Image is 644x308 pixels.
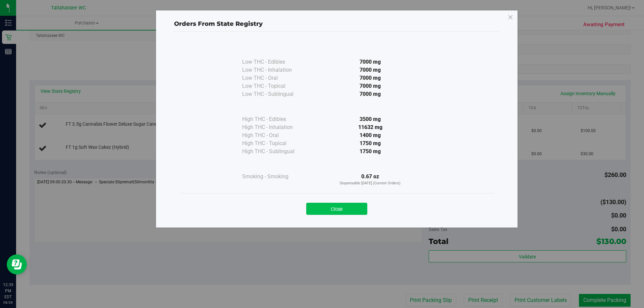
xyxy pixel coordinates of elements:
div: Low THC - Edibles [242,58,309,66]
div: 7000 mg [309,74,431,82]
div: 3500 mg [309,115,431,123]
div: High THC - Edibles [242,115,309,123]
div: Low THC - Inhalation [242,66,309,74]
div: 7000 mg [309,82,431,90]
div: Low THC - Sublingual [242,90,309,98]
div: 11632 mg [309,123,431,131]
button: Close [306,203,367,215]
div: 7000 mg [309,90,431,98]
span: Orders From State Registry [174,20,263,27]
div: High THC - Sublingual [242,147,309,156]
div: 1750 mg [309,139,431,147]
div: Low THC - Topical [242,82,309,90]
div: 1750 mg [309,147,431,156]
div: 1400 mg [309,131,431,139]
div: High THC - Topical [242,139,309,147]
div: Low THC - Oral [242,74,309,82]
iframe: Resource center [7,254,27,274]
div: High THC - Inhalation [242,123,309,131]
div: High THC - Oral [242,131,309,139]
div: Smoking - Smoking [242,173,309,181]
div: 7000 mg [309,58,431,66]
p: Dispensable [DATE] (Current Orders) [309,181,431,186]
div: 0.67 oz [309,173,431,186]
div: 7000 mg [309,66,431,74]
